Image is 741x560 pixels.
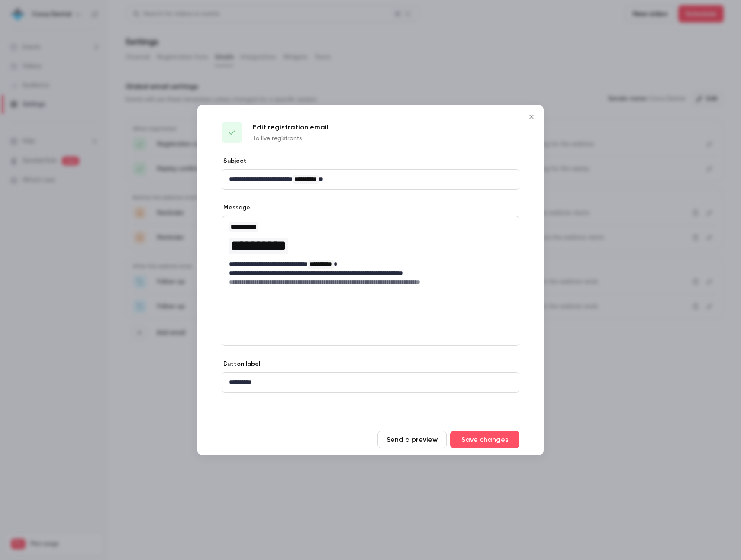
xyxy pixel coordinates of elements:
[222,216,519,292] div: editor
[253,134,329,143] p: To live registrants
[450,431,519,448] button: Save changes
[222,170,519,189] div: editor
[222,157,246,165] label: Subject
[222,373,519,392] div: editor
[523,108,540,126] button: Close
[222,203,250,212] label: Message
[222,360,260,368] label: Button label
[253,122,329,132] p: Edit registration email
[377,431,447,448] button: Send a preview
